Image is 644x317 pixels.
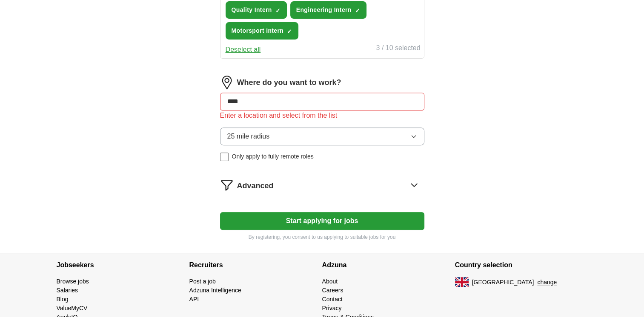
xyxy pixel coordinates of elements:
a: Salaries [57,287,78,294]
span: Motorsport Intern [232,26,284,35]
span: ✓ [355,7,360,14]
label: Where do you want to work? [237,77,341,88]
span: Only apply to fully remote roles [232,152,314,161]
span: Engineering Intern [296,6,352,14]
button: Engineering Intern✓ [290,1,366,19]
button: change [537,278,557,287]
a: Contact [322,296,343,303]
img: location.png [220,76,234,89]
a: Careers [322,287,343,294]
a: Browse jobs [57,278,89,285]
input: Only apply to fully remote roles [220,153,229,161]
span: Quality Intern [232,6,272,14]
button: Motorsport Intern✓ [226,22,299,40]
span: 25 mile radius [227,131,270,142]
button: Quality Intern✓ [226,1,287,19]
a: ValueMyCV [57,305,88,311]
div: Enter a location and select from the list [220,110,424,121]
p: By registering, you consent to us applying to suitable jobs for you [220,233,424,241]
span: [GEOGRAPHIC_DATA] [472,278,534,287]
img: UK flag [455,277,469,287]
span: ✓ [287,28,292,35]
a: API [189,296,199,303]
button: Start applying for jobs [220,212,424,230]
button: 25 mile radius [220,127,424,145]
a: Privacy [322,305,342,311]
h4: Country selection [455,253,588,277]
img: filter [220,178,234,192]
a: Adzuna Intelligence [189,287,241,294]
a: About [322,278,338,285]
span: Advanced [237,180,274,192]
a: Post a job [189,278,216,285]
span: ✓ [275,7,280,14]
button: Deselect all [226,45,261,55]
div: 3 / 10 selected [376,43,420,55]
a: Blog [57,296,69,303]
